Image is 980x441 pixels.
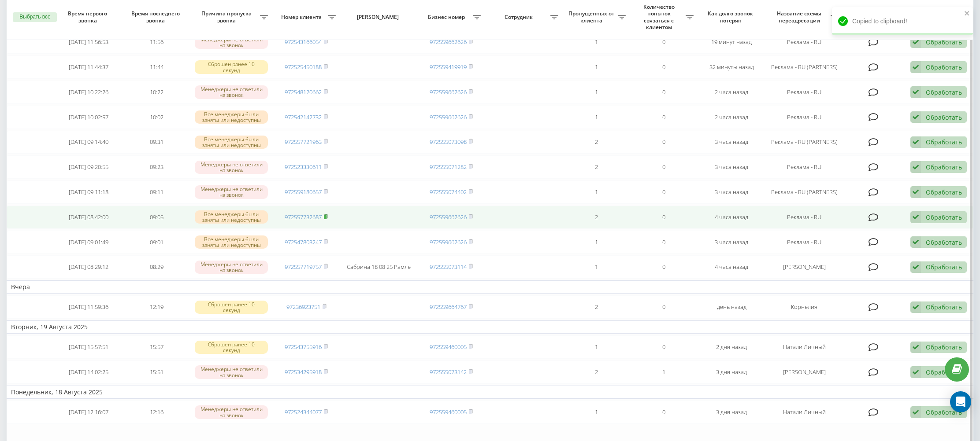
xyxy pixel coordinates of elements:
[195,110,268,124] div: Все менеджеры были заняты или недоступны
[430,368,467,376] a: 972555073142
[122,206,190,229] td: 09:05
[285,213,322,221] a: 972557732687
[7,280,973,294] td: Вчера
[55,180,123,204] td: [DATE] 09:11:18
[926,138,962,146] div: Обработать
[195,405,268,419] div: Менеджеры не ответили на звонок
[195,85,268,99] div: Менеджеры не ответили на звонок
[285,368,322,376] a: 972534295918
[7,386,973,399] td: Понедельник, 18 Августа 2025
[422,14,473,21] span: Бизнес номер
[698,30,766,54] td: 19 минут назад
[430,163,467,171] a: 972555071282
[770,10,831,24] span: Название схемы переадресации
[122,295,190,319] td: 12:19
[765,335,843,359] td: Натали Личный
[698,55,766,79] td: 32 минуты назад
[765,155,843,179] td: Реклама - RU
[563,335,631,359] td: 1
[563,295,631,319] td: 2
[926,213,962,221] div: Обработать
[130,10,183,24] span: Время последнего звонка
[430,38,467,46] a: 972559662626
[563,180,631,204] td: 1
[563,401,631,424] td: 1
[563,255,631,279] td: 1
[698,106,766,129] td: 2 часа назад
[765,180,843,204] td: Реклама - RU (PARTNERS)
[630,231,698,254] td: 0
[765,255,843,279] td: [PERSON_NAME]
[698,360,766,384] td: 3 дня назад
[430,213,467,221] a: 972559662626
[122,55,190,79] td: 11:44
[563,55,631,79] td: 1
[55,255,123,279] td: [DATE] 08:29:12
[195,10,260,24] span: Причина пропуска звонка
[286,303,320,311] a: 97236923751
[348,14,410,21] span: [PERSON_NAME]
[285,163,322,171] a: 972523330611
[55,81,123,104] td: [DATE] 10:22:26
[430,408,467,416] a: 972559460005
[630,255,698,279] td: 0
[563,206,631,229] td: 2
[340,255,418,279] td: Сабрина 18 08 25 Рамле
[430,188,467,196] a: 972555074402
[698,295,766,319] td: день назад
[705,10,758,24] span: Как долго звонок потерян
[285,408,322,416] a: 972524344077
[635,4,686,31] span: Количество попыток связаться с клиентом
[563,155,631,179] td: 2
[630,155,698,179] td: 0
[62,10,115,24] span: Время первого звонка
[195,185,268,198] div: Менеджеры не ответили на звонок
[55,30,123,54] td: [DATE] 11:56:53
[563,81,631,104] td: 1
[122,255,190,279] td: 08:29
[277,14,328,21] span: Номер клиента
[698,231,766,254] td: 3 часа назад
[926,303,962,311] div: Обработать
[630,106,698,129] td: 0
[926,343,962,351] div: Обработать
[285,63,322,71] a: 972525450188
[765,231,843,254] td: Реклама - RU
[195,365,268,379] div: Менеджеры не ответили на звонок
[765,206,843,229] td: Реклама - RU
[698,81,766,104] td: 2 часа назад
[122,335,190,359] td: 15:57
[55,155,123,179] td: [DATE] 09:20:55
[430,113,467,121] a: 972559662626
[430,343,467,351] a: 972559460005
[765,401,843,424] td: Натали Личный
[926,88,962,96] div: Обработать
[430,88,467,96] a: 972559662626
[430,238,467,246] a: 972559662626
[698,335,766,359] td: 2 дня назад
[122,30,190,54] td: 11:56
[430,303,467,311] a: 972559664767
[926,408,962,416] div: Обработать
[964,10,970,18] button: close
[926,113,962,121] div: Обработать
[285,88,322,96] a: 972548120662
[765,360,843,384] td: [PERSON_NAME]
[195,210,268,224] div: Все менеджеры были заняты или недоступны
[122,401,190,424] td: 12:16
[195,261,268,274] div: Менеджеры не ответили на звонок
[630,180,698,204] td: 0
[285,188,322,196] a: 972559180657
[195,36,268,49] div: Менеджеры не ответили на звонок
[563,131,631,154] td: 2
[630,360,698,384] td: 1
[285,113,322,121] a: 972542142732
[122,81,190,104] td: 10:22
[285,343,322,351] a: 972543755916
[926,368,962,376] div: Обработать
[630,81,698,104] td: 0
[563,360,631,384] td: 2
[195,301,268,314] div: Сброшен ранее 10 секунд
[55,55,123,79] td: [DATE] 11:44:37
[55,106,123,129] td: [DATE] 10:02:57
